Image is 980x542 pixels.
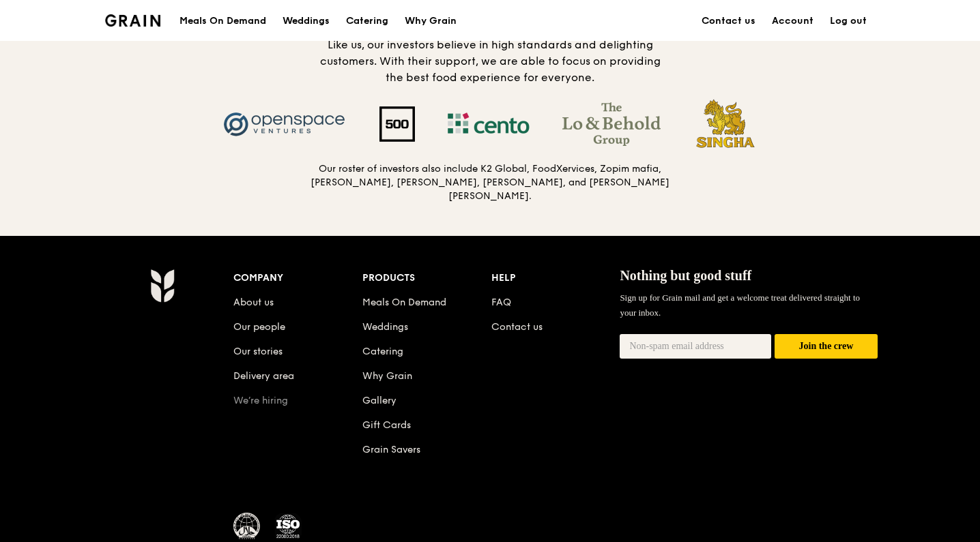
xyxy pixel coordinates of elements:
[362,321,408,333] a: Weddings
[491,297,511,308] a: FAQ
[233,321,285,333] a: Our people
[346,1,388,42] div: Catering
[362,444,420,455] a: Grain Savers
[620,292,860,318] span: Sign up for Grain mail and get a welcome treat delivered straight to your inbox.
[362,395,397,406] a: Gallery
[362,297,446,308] a: Meals On Demand
[546,102,677,146] img: The Lo & Behold Group
[693,1,764,42] a: Contact us
[431,102,546,146] img: Cento Ventures
[206,102,363,146] img: Openspace Ventures
[362,419,411,431] a: Gift Cards
[233,269,362,288] div: Company
[283,1,330,42] div: Weddings
[405,1,457,42] div: Why Grain
[233,395,288,406] a: We’re hiring
[677,97,775,151] img: Singha
[491,269,620,288] div: Help
[274,1,338,42] a: Weddings
[362,370,412,382] a: Why Grain
[233,297,274,308] a: About us
[150,269,174,303] img: Grain
[764,1,822,42] a: Account
[320,38,661,84] span: Like us, our investors believe in high standards and delighting customers. With their support, we...
[310,162,670,203] h5: Our roster of investors also include K2 Global, FoodXervices, Zopim mafia, [PERSON_NAME], [PERSON...
[620,334,771,359] input: Non-spam email address
[105,14,160,27] img: Grain
[397,1,465,42] a: Why Grain
[620,268,751,283] span: Nothing but good stuff
[775,334,878,359] button: Join the crew
[274,513,302,540] img: ISO Certified
[363,106,431,142] img: 500 Startups
[338,1,397,42] a: Catering
[233,513,261,540] img: MUIS Halal Certified
[233,370,294,382] a: Delivery area
[179,1,266,42] div: Meals On Demand
[822,1,875,42] a: Log out
[491,321,543,333] a: Contact us
[233,346,283,357] a: Our stories
[362,346,403,357] a: Catering
[362,269,491,288] div: Products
